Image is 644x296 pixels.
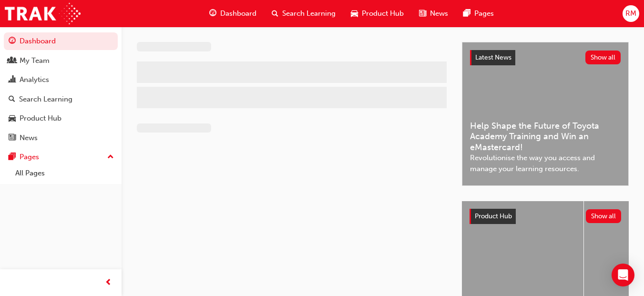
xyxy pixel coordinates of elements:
[9,134,16,143] span: news-icon
[625,8,636,19] span: RM
[9,57,16,65] span: people-icon
[20,55,50,66] div: My Team
[4,71,118,89] a: Analytics
[456,4,501,23] a: pages-iconPages
[272,8,278,20] span: search-icon
[612,264,634,286] div: Open Intercom Messenger
[264,4,343,23] a: search-iconSearch Learning
[4,148,118,166] button: Pages
[9,76,16,84] span: chart-icon
[4,31,118,148] button: DashboardMy TeamAnalyticsSearch LearningProduct HubNews
[585,51,621,64] button: Show all
[419,8,426,20] span: news-icon
[105,277,112,289] span: prev-icon
[107,151,114,163] span: up-icon
[362,8,404,19] span: Product Hub
[9,37,16,46] span: guage-icon
[470,50,621,65] a: Latest NewsShow all
[463,8,470,20] span: pages-icon
[20,133,38,143] div: News
[9,153,16,162] span: pages-icon
[4,52,118,70] a: My Team
[475,53,511,61] span: Latest News
[462,42,629,186] a: Latest NewsShow allHelp Shape the Future of Toyota Academy Training and Win an eMastercard!Revolu...
[20,113,61,124] div: Product Hub
[11,166,118,181] a: All Pages
[4,110,118,127] a: Product Hub
[209,8,216,20] span: guage-icon
[202,4,264,23] a: guage-iconDashboard
[19,94,72,105] div: Search Learning
[474,8,494,19] span: Pages
[220,8,256,19] span: Dashboard
[351,8,358,20] span: car-icon
[470,121,621,153] span: Help Shape the Future of Toyota Academy Training and Win an eMastercard!
[20,152,39,163] div: Pages
[5,3,81,24] img: Trak
[4,129,118,147] a: News
[9,95,15,104] span: search-icon
[623,5,639,22] button: RM
[411,4,456,23] a: news-iconNews
[470,153,621,174] span: Revolutionise the way you access and manage your learning resources.
[430,8,448,19] span: News
[470,209,621,224] a: Product HubShow all
[282,8,336,19] span: Search Learning
[4,32,118,50] a: Dashboard
[20,74,49,85] div: Analytics
[9,114,16,123] span: car-icon
[4,91,118,108] a: Search Learning
[343,4,411,23] a: car-iconProduct Hub
[586,209,622,223] button: Show all
[475,212,512,220] span: Product Hub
